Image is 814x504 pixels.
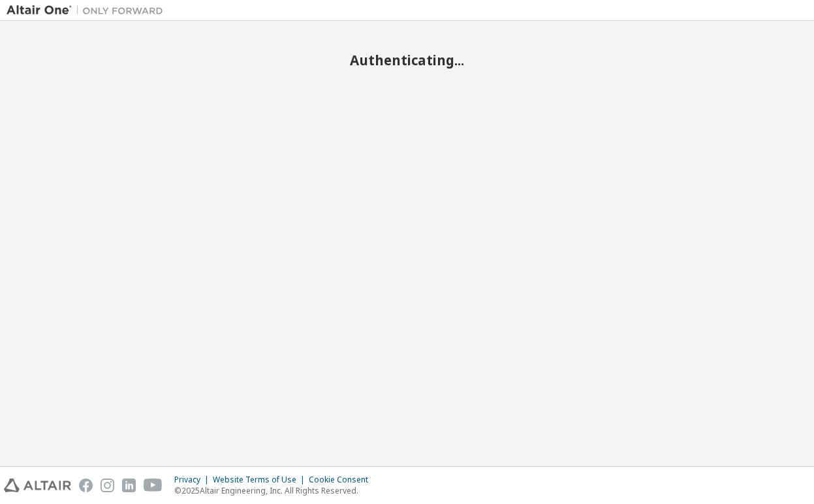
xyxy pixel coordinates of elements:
[7,52,807,69] h2: Authenticating...
[213,475,309,485] div: Website Terms of Use
[174,485,376,496] p: © 2025 Altair Engineering, Inc. All Rights Reserved.
[309,475,376,485] div: Cookie Consent
[101,479,114,492] img: instagram.svg
[79,479,93,492] img: facebook.svg
[122,479,136,492] img: linkedin.svg
[7,4,170,17] img: Altair One
[4,479,71,492] img: altair_logo.svg
[144,479,163,492] img: youtube.svg
[174,475,213,485] div: Privacy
